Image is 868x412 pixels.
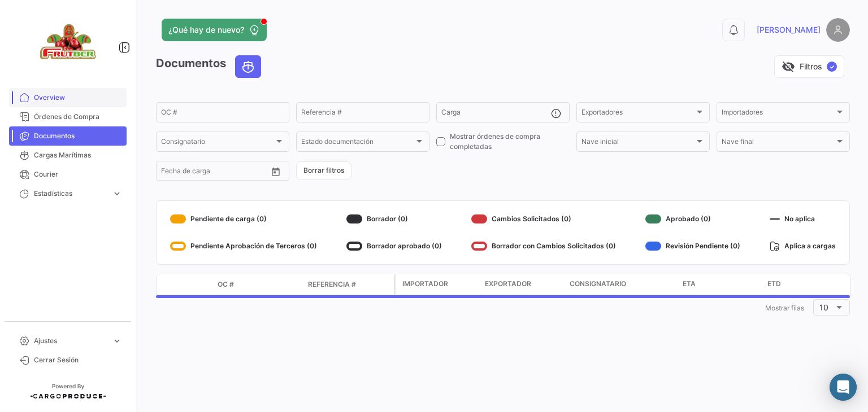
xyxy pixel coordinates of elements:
[683,279,696,289] span: ETA
[9,165,127,184] a: Courier
[40,14,96,70] img: 25cd4500-9df1-4fff-abf3-fe4c5ae72c60.jpeg
[770,210,836,228] div: No aplica
[782,60,795,73] span: visibility_off
[34,131,122,141] span: Documentos
[218,279,234,290] span: OC #
[763,274,848,295] datatable-header-cell: ETD
[830,374,857,401] div: Abrir Intercom Messenger
[774,55,844,78] button: visibility_offFiltros✓
[645,237,740,255] div: Revisión Pendiente (0)
[722,110,835,118] span: Importadores
[308,279,356,290] span: Referencia #
[112,336,122,346] span: expand_more
[213,275,303,294] datatable-header-cell: OC #
[767,279,781,289] span: ETD
[770,237,836,255] div: Aplica a cargas
[450,132,570,152] span: Mostrar órdenes de compra completadas
[303,275,394,294] datatable-header-cell: Referencia #
[396,274,480,295] datatable-header-cell: Importador
[9,88,127,107] a: Overview
[346,237,442,255] div: Borrador aprobado (0)
[570,279,626,289] span: Consignatario
[765,304,804,312] span: Mostrar filas
[34,112,122,122] span: Órdenes de Compra
[34,169,122,179] span: Courier
[471,237,616,255] div: Borrador con Cambios Solicitados (0)
[301,139,414,147] span: Estado documentación
[581,139,695,147] span: Nave inicial
[565,274,678,295] datatable-header-cell: Consignatario
[346,210,442,228] div: Borrador (0)
[34,150,122,160] span: Cargas Marítimas
[156,55,264,78] h3: Documentos
[819,303,828,312] span: 10
[179,280,213,289] datatable-header-cell: Modo de Transporte
[162,19,267,41] button: ¿Qué hay de nuevo?
[267,163,284,180] button: Open calendar
[168,24,244,36] span: ¿Qué hay de nuevo?
[9,146,127,165] a: Cargas Marítimas
[34,336,107,346] span: Ajustes
[161,139,274,147] span: Consignatario
[402,279,448,289] span: Importador
[471,210,616,228] div: Cambios Solicitados (0)
[34,189,107,199] span: Estadísticas
[236,56,261,77] button: Ocean
[112,189,122,199] span: expand_more
[757,24,821,36] span: [PERSON_NAME]
[170,210,317,228] div: Pendiente de carga (0)
[9,126,127,146] a: Documentos
[581,110,695,118] span: Exportadores
[827,62,837,72] span: ✓
[826,18,850,42] img: placeholder-user.png
[480,274,565,295] datatable-header-cell: Exportador
[161,169,181,177] input: Desde
[9,107,127,126] a: Órdenes de Compra
[296,161,351,180] button: Borrar filtros
[678,274,763,295] datatable-header-cell: ETA
[722,139,835,147] span: Nave final
[170,237,317,255] div: Pendiente Aprobación de Terceros (0)
[34,355,122,365] span: Cerrar Sesión
[485,279,531,289] span: Exportador
[34,93,122,103] span: Overview
[189,169,240,177] input: Hasta
[645,210,740,228] div: Aprobado (0)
